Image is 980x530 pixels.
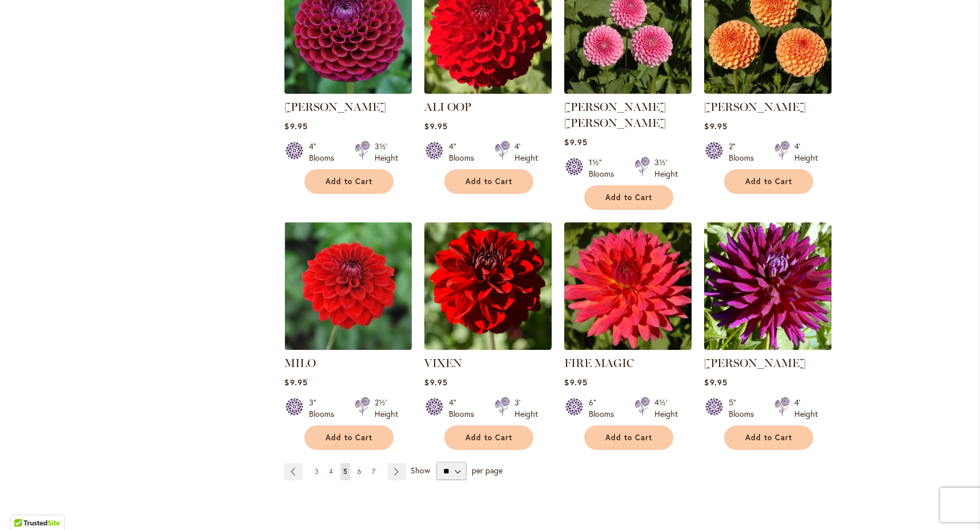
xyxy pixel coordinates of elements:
[745,433,792,443] span: Add to Cart
[472,465,503,476] span: per page
[704,100,806,114] a: [PERSON_NAME]
[424,341,552,352] a: VIXEN
[704,121,727,131] span: $9.95
[375,397,398,420] div: 2½' Height
[564,341,692,352] a: FIRE MAGIC
[304,425,393,450] button: Add to Cart
[564,222,692,350] img: FIRE MAGIC
[9,489,41,521] iframe: Launch Accessibility Center
[745,177,792,186] span: Add to Cart
[654,157,678,180] div: 3½' Height
[704,356,806,370] a: [PERSON_NAME]
[564,356,634,370] a: FIRE MAGIC
[284,100,386,114] a: [PERSON_NAME]
[584,425,673,450] button: Add to Cart
[729,141,761,164] div: 2" Blooms
[424,100,471,114] a: ALI OOP
[605,433,652,443] span: Add to Cart
[589,157,621,180] div: 1½" Blooms
[465,433,512,443] span: Add to Cart
[424,377,447,388] span: $9.95
[424,121,447,131] span: $9.95
[329,467,333,476] span: 4
[704,222,832,350] img: NADINE JESSIE
[326,463,336,480] a: 4
[704,341,832,352] a: NADINE JESSIE
[424,222,552,350] img: VIXEN
[794,141,818,164] div: 4' Height
[584,185,673,210] button: Add to Cart
[315,467,319,476] span: 3
[449,141,481,164] div: 4" Blooms
[444,425,533,450] button: Add to Cart
[729,397,761,420] div: 5" Blooms
[304,169,393,194] button: Add to Cart
[704,85,832,96] a: AMBER QUEEN
[309,141,341,164] div: 4" Blooms
[444,169,533,194] button: Add to Cart
[284,222,412,350] img: MILO
[704,377,727,388] span: $9.95
[465,177,512,186] span: Add to Cart
[284,85,412,96] a: Ivanetti
[326,433,372,443] span: Add to Cart
[411,465,430,476] span: Show
[424,356,462,370] a: VIXEN
[564,100,666,130] a: [PERSON_NAME] [PERSON_NAME]
[724,169,813,194] button: Add to Cart
[564,137,587,148] span: $9.95
[355,463,364,480] a: 6
[369,463,378,480] a: 7
[794,397,818,420] div: 4' Height
[309,397,341,420] div: 3" Blooms
[358,467,362,476] span: 6
[372,467,375,476] span: 7
[312,463,322,480] a: 3
[605,193,652,202] span: Add to Cart
[564,377,587,388] span: $9.95
[515,397,538,420] div: 3' Height
[564,85,692,96] a: BETTY ANNE
[375,141,398,164] div: 3½' Height
[343,467,347,476] span: 5
[284,341,412,352] a: MILO
[326,177,372,186] span: Add to Cart
[424,85,552,96] a: ALI OOP
[515,141,538,164] div: 4' Height
[449,397,481,420] div: 4" Blooms
[589,397,621,420] div: 6" Blooms
[284,356,316,370] a: MILO
[654,397,678,420] div: 4½' Height
[724,425,813,450] button: Add to Cart
[284,377,307,388] span: $9.95
[284,121,307,131] span: $9.95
